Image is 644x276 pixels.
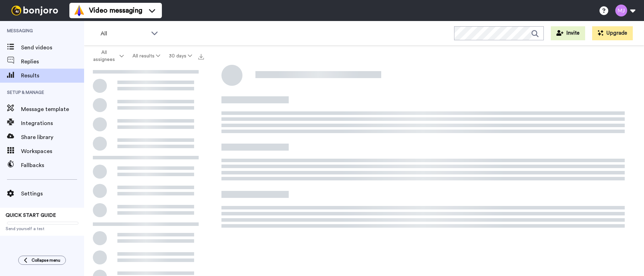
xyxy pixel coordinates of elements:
span: Workspaces [21,147,84,156]
img: bj-logo-header-white.svg [8,6,61,15]
img: export.svg [198,54,204,60]
span: Integrations [21,119,84,127]
button: All results [128,50,165,62]
span: Settings [21,189,84,198]
span: All assignees [90,49,118,63]
span: Fallbacks [21,161,84,170]
span: Collapse menu [32,257,60,263]
span: Send yourself a test [6,226,78,232]
button: All assignees [85,46,128,66]
button: Invite [551,26,585,40]
span: All [101,29,148,38]
button: Export all results that match these filters now. [196,51,206,61]
span: Message template [21,105,84,113]
button: Collapse menu [18,256,66,265]
button: Upgrade [592,26,633,40]
span: Send videos [21,43,84,52]
span: Video messaging [89,6,142,15]
img: vm-color.svg [74,5,85,16]
span: Results [21,71,84,80]
span: Share library [21,133,84,142]
span: QUICK START GUIDE [6,213,56,218]
span: Replies [21,57,84,66]
button: 30 days [164,50,196,62]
